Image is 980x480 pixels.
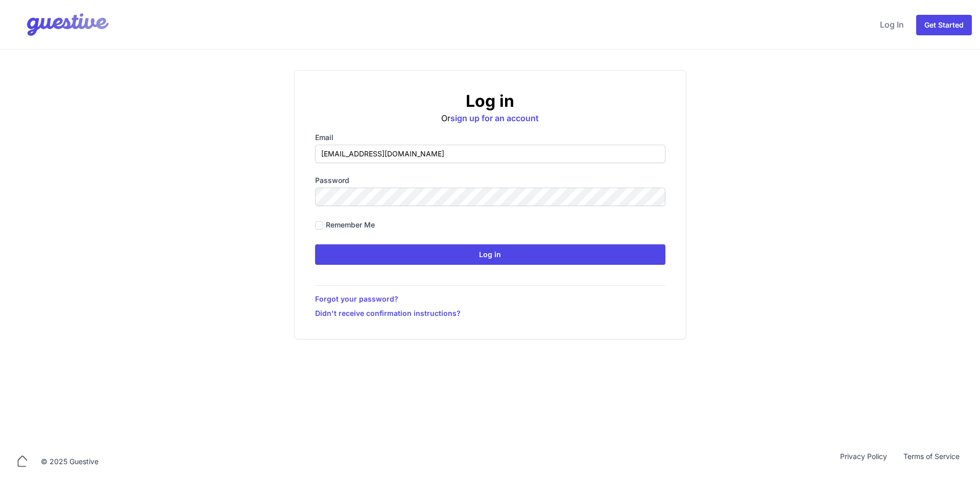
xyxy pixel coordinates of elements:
a: Log In [876,12,908,37]
div: © 2025 Guestive [41,456,99,467]
label: Remember me [326,220,375,230]
a: Didn't receive confirmation instructions? [315,308,665,318]
a: Forgot your password? [315,294,665,304]
a: sign up for an account [450,113,539,123]
input: you@example.com [315,145,665,163]
h2: Log in [315,91,665,111]
label: Email [315,132,665,143]
a: Privacy Policy [832,451,895,472]
div: Or [315,91,665,124]
input: Log in [315,244,665,265]
a: Terms of Service [895,451,968,472]
label: Password [315,175,665,186]
img: Your Company [8,4,111,45]
a: Get Started [916,15,972,35]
